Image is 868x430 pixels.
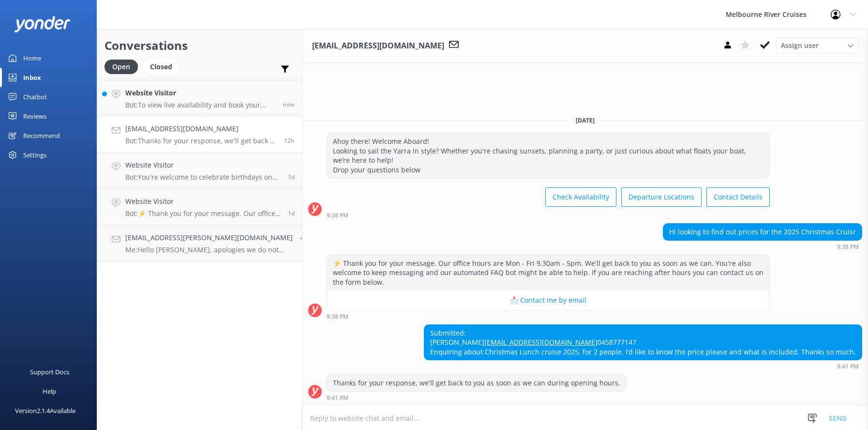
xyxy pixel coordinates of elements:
div: Version 2.1.4 Available [15,401,75,420]
div: Support Docs [30,362,69,382]
div: Assign User [776,38,858,53]
h4: Website Visitor [125,160,281,170]
div: 09:41pm 21-Aug-2025 (UTC +10:00) Australia/Sydney [424,363,862,369]
p: Bot: To view live availability and book your Melbourne River Cruise experience, please visit: [UR... [125,101,275,109]
strong: 9:38 PM [327,314,348,320]
h3: [EMAIL_ADDRESS][DOMAIN_NAME] [312,40,444,52]
strong: 9:41 PM [837,364,859,369]
p: Me: Hello [PERSON_NAME], apologies we do not have the dinner cruise operating tonight. We still h... [125,246,293,254]
a: Website VisitorBot:To view live availability and book your Melbourne River Cruise experience, ple... [97,80,302,116]
a: Open [105,61,143,72]
div: Thanks for your response, we'll get back to you as soon as we can during opening hours. [327,375,626,391]
div: Inbox [23,68,41,87]
div: Ahoy there! Welcome Aboard! Looking to sail the Yarra in style? Whether you're chasing sunsets, p... [327,133,769,178]
h2: Conversations [105,36,295,55]
h4: Website Visitor [125,196,281,207]
button: Contact Details [706,187,770,207]
div: Chatbot [23,87,47,107]
div: Closed [143,60,180,74]
div: Help [43,382,56,401]
div: Home [23,48,41,68]
span: [DATE] [570,116,600,124]
div: Settings [23,145,46,165]
div: Submitted: [PERSON_NAME] 0458777147 Enquiring about Christmas Lunch cruise 2025, for 2 people. I’... [424,325,862,360]
button: 📩 Contact me by email [327,291,769,310]
span: 05:09pm 20-Aug-2025 (UTC +10:00) Australia/Sydney [288,173,295,181]
a: Closed [143,61,184,72]
p: Bot: ⚡ Thank you for your message. Our office hours are Mon - Fri 9.30am - 5pm. We'll get back to... [125,209,281,218]
h4: [EMAIL_ADDRESS][DOMAIN_NAME] [125,123,277,134]
div: Open [105,60,138,74]
span: 02:15pm 20-Aug-2025 (UTC +10:00) Australia/Sydney [288,209,295,217]
h4: [EMAIL_ADDRESS][PERSON_NAME][DOMAIN_NAME] [125,232,293,243]
p: Bot: Thanks for your response, we'll get back to you as soon as we can during opening hours. [125,137,277,145]
a: [EMAIL_ADDRESS][DOMAIN_NAME]Bot:Thanks for your response, we'll get back to you as soon as we can... [97,116,302,153]
strong: 9:38 PM [837,244,859,250]
div: Hi looking to find out prices for the 2025 Christmas Cruisr [663,224,862,240]
div: 09:41pm 21-Aug-2025 (UTC +10:00) Australia/Sydney [327,394,627,401]
button: Check Availability [545,187,616,207]
div: ⚡ Thank you for your message. Our office hours are Mon - Fri 9.30am - 5pm. We'll get back to you ... [327,255,769,291]
strong: 9:41 PM [327,395,348,401]
h4: Website Visitor [125,88,275,98]
div: 09:38pm 21-Aug-2025 (UTC +10:00) Australia/Sydney [663,243,862,250]
div: Reviews [23,107,46,126]
div: 09:38pm 21-Aug-2025 (UTC +10:00) Australia/Sydney [327,313,770,320]
a: [EMAIL_ADDRESS][DOMAIN_NAME] [484,338,598,347]
div: Recommend [23,126,60,145]
a: [EMAIL_ADDRESS][PERSON_NAME][DOMAIN_NAME]Me:Hello [PERSON_NAME], apologies we do not have the din... [97,225,302,261]
p: Bot: You're welcome to celebrate birthdays on our dining cruises. Prices for the Spirit of Melbou... [125,173,281,182]
img: yonder-white-logo.png [15,16,70,32]
span: 10:03am 22-Aug-2025 (UTC +10:00) Australia/Sydney [283,100,295,108]
strong: 9:38 PM [327,213,348,218]
a: Website VisitorBot:You're welcome to celebrate birthdays on our dining cruises. Prices for the Sp... [97,153,302,189]
span: 09:41pm 21-Aug-2025 (UTC +10:00) Australia/Sydney [284,137,295,145]
button: Departure Locations [621,187,702,207]
a: Website VisitorBot:⚡ Thank you for your message. Our office hours are Mon - Fri 9.30am - 5pm. We'... [97,189,302,225]
div: 09:38pm 21-Aug-2025 (UTC +10:00) Australia/Sydney [327,212,770,218]
span: Assign user [781,40,819,51]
